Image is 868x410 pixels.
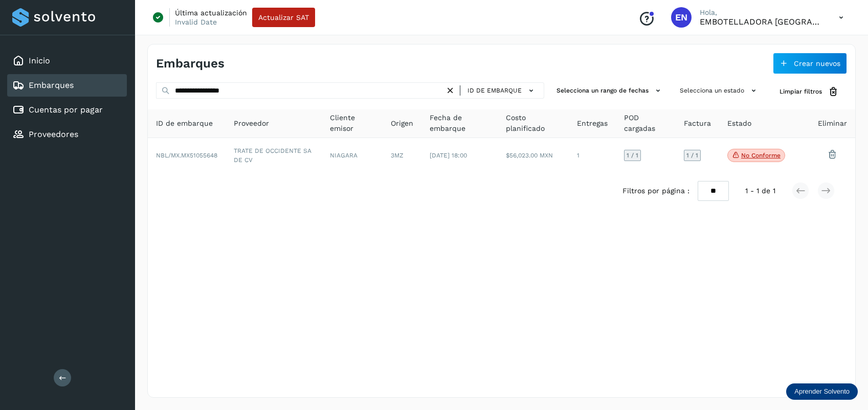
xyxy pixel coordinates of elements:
td: TRATE DE OCCIDENTE SA DE CV [226,138,322,173]
span: Filtros por página : [622,186,689,196]
span: POD cargadas [624,112,667,134]
span: Origen [391,118,413,129]
span: Factura [684,118,711,129]
td: $56,023.00 MXN [498,138,569,173]
div: Proveedores [7,123,127,146]
span: Estado [727,118,751,129]
span: Crear nuevos [794,60,840,67]
div: Inicio [7,50,127,72]
button: Limpiar filtros [771,82,847,101]
p: Hola, [700,8,822,17]
span: 1 / 1 [686,152,698,158]
a: Proveedores [29,129,78,139]
span: Actualizar SAT [258,14,309,21]
span: 1 - 1 de 1 [745,186,775,196]
h4: Embarques [156,56,225,71]
a: Inicio [29,56,50,65]
td: NIAGARA [322,138,382,173]
p: Invalid Date [175,17,217,27]
div: Cuentas por pagar [7,99,127,121]
button: Selecciona un rango de fechas [552,82,667,99]
p: Última actualización [175,8,247,17]
p: Aprender Solvento [794,388,850,396]
div: Embarques [7,74,127,97]
span: [DATE] 18:00 [430,152,467,159]
span: Proveedor [234,118,269,129]
td: 1 [569,138,616,173]
button: Crear nuevos [773,53,847,74]
span: ID de embarque [156,118,213,129]
td: 3MZ [383,138,421,173]
span: Entregas [577,118,608,129]
a: Embarques [29,80,74,90]
span: Cliente emisor [330,112,374,134]
div: Aprender Solvento [786,383,858,400]
span: Fecha de embarque [430,112,490,134]
p: No conforme [741,152,781,159]
span: ID de embarque [468,86,522,95]
span: NBL/MX.MX51055648 [156,152,217,159]
p: EMBOTELLADORA NIAGARA DE MEXICO [700,17,822,27]
span: 1 / 1 [627,152,638,158]
button: ID de embarque [464,83,540,98]
span: Eliminar [818,118,847,129]
a: Cuentas por pagar [29,105,103,115]
span: Costo planificado [506,112,561,134]
button: Actualizar SAT [252,8,315,27]
span: Limpiar filtros [780,87,822,96]
button: Selecciona un estado [676,82,763,99]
